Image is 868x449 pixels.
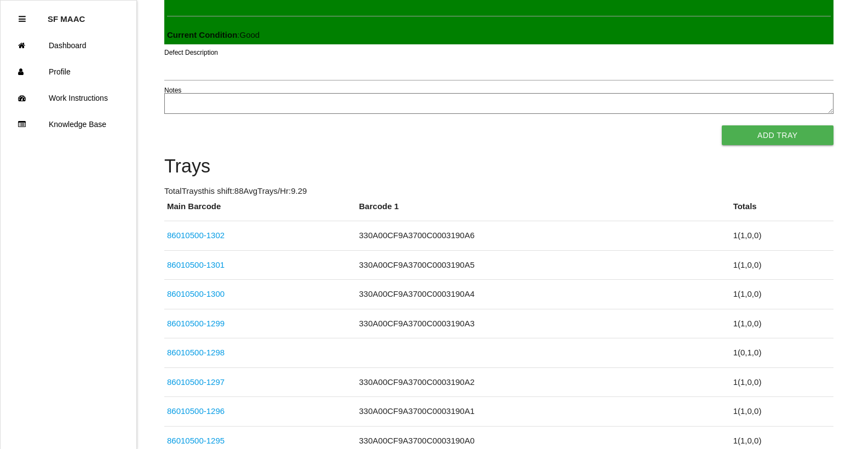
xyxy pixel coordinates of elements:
td: 1 ( 1 , 0 , 0 ) [731,367,833,397]
td: 330A00CF9A3700C0003190A6 [357,221,731,251]
label: Defect Description [164,48,218,57]
td: 330A00CF9A3700C0003190A4 [357,280,731,309]
a: Work Instructions [1,85,136,111]
td: 1 ( 1 , 0 , 0 ) [731,397,833,427]
h4: Trays [164,156,833,177]
td: 1 ( 1 , 0 , 0 ) [731,280,833,309]
a: Dashboard [1,32,136,59]
th: Barcode 1 [357,200,731,221]
p: SF MAAC [48,6,85,24]
td: 1 ( 1 , 0 , 0 ) [731,221,833,251]
p: Total Trays this shift: 88 Avg Trays /Hr: 9.29 [164,185,833,198]
div: Close [19,6,26,32]
td: 330A00CF9A3700C0003190A3 [357,309,731,338]
td: 330A00CF9A3700C0003190A2 [357,367,731,397]
a: 86010500-1296 [167,406,225,416]
span: : Good [167,30,260,39]
td: 1 ( 1 , 0 , 0 ) [731,309,833,338]
b: Current Condition [167,30,237,39]
th: Totals [731,200,833,221]
td: 330A00CF9A3700C0003190A5 [357,250,731,280]
td: 330A00CF9A3700C0003190A1 [357,397,731,427]
td: 1 ( 1 , 0 , 0 ) [731,250,833,280]
th: Main Barcode [164,200,357,221]
a: 86010500-1295 [167,436,225,445]
a: 86010500-1302 [167,231,225,240]
a: 86010500-1300 [167,289,225,298]
button: Add Tray [722,125,833,145]
a: Profile [1,59,136,85]
a: 86010500-1298 [167,348,225,357]
a: Knowledge Base [1,111,136,137]
label: Notes [164,85,181,95]
a: 86010500-1297 [167,377,225,387]
a: 86010500-1301 [167,260,225,269]
td: 1 ( 0 , 1 , 0 ) [731,338,833,368]
a: 86010500-1299 [167,319,225,328]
